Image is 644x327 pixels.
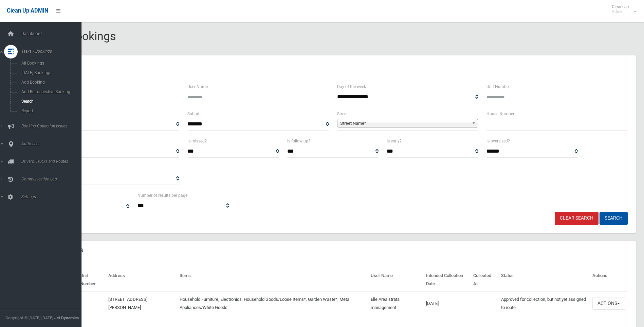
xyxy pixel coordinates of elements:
[137,192,187,199] label: Number of results per page
[77,268,106,292] th: Unit Number
[590,268,628,292] th: Actions
[486,83,510,90] label: Unit Number
[368,292,423,315] td: Elle Area strata management
[498,268,590,292] th: Status
[612,9,629,14] small: Admin
[7,7,48,14] span: Clean Up ADMIN
[19,70,81,75] span: [DATE] Bookings
[177,292,368,315] td: Household Furniture, Electronics, Household Goods/Loose Items*, Garden Waste*, Metal Appliances/W...
[106,268,177,292] th: Address
[608,4,636,14] span: Clean Up
[486,110,514,118] label: House Number
[423,292,471,315] td: [DATE]
[187,83,208,90] label: User Name
[19,89,81,94] span: Add Retrospective Booking
[19,159,87,164] span: Drivers, Trucks and Routes
[340,119,469,127] span: Street Name*
[337,83,366,90] label: Day of the week
[423,268,471,292] th: Intended Collection Date
[19,49,87,54] span: Tasks / Bookings
[187,137,207,145] label: Is missed?
[368,268,423,292] th: User Name
[5,315,53,320] span: Copyright © [DATE]-[DATE]
[592,297,625,310] button: Actions
[498,292,590,315] td: Approved for collection, but not yet assigned to route
[19,31,87,36] span: Dashboard
[177,268,368,292] th: Items
[471,268,498,292] th: Collected At
[54,315,79,320] strong: Jet Dynamics
[19,80,81,85] span: Add Booking
[19,61,81,66] span: All Bookings
[19,141,87,146] span: Addresses
[108,297,147,310] a: [STREET_ADDRESS][PERSON_NAME]
[287,137,310,145] label: Is follow up?
[337,110,348,118] label: Street
[187,110,201,118] label: Suburb
[19,108,81,113] span: Report
[19,194,87,199] span: Settings
[19,177,87,182] span: Communication Log
[555,212,599,225] a: Clear Search
[387,137,402,145] label: Is early?
[19,124,87,128] span: Booking Collection Issues
[600,212,628,225] button: Search
[19,99,81,104] span: Search
[486,137,510,145] label: Is oversized?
